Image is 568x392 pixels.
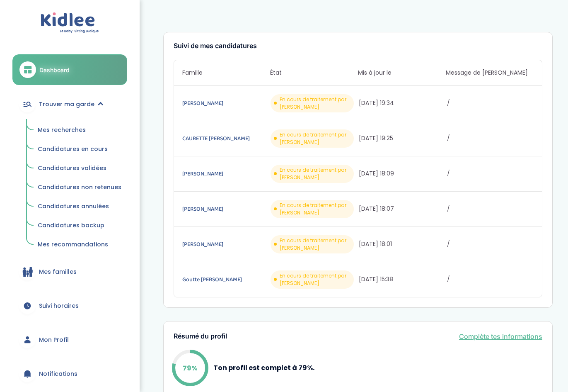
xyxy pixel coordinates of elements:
span: Candidatures non retenues [38,183,121,191]
h3: Suivi de mes candidatures [174,42,542,50]
span: / [447,99,534,107]
a: Trouver ma garde [12,89,127,119]
span: En cours de traitement par [PERSON_NAME] [280,166,350,181]
span: [DATE] 18:01 [359,240,445,248]
a: Suivi horaires [12,291,127,321]
span: Mis à jour le [358,68,446,77]
a: Candidatures non retenues [32,180,127,195]
a: Mes recommandations [32,237,127,253]
span: En cours de traitement par [PERSON_NAME] [280,202,350,217]
a: Mes familles [12,257,127,287]
p: 79% [183,363,197,373]
span: [DATE] 18:09 [359,169,445,178]
span: [DATE] 15:38 [359,275,445,284]
span: Mes recommandations [38,240,108,248]
a: [PERSON_NAME] [182,205,269,214]
span: En cours de traitement par [PERSON_NAME] [280,237,350,252]
span: Mes familles [39,268,77,276]
span: / [447,169,534,178]
span: En cours de traitement par [PERSON_NAME] [280,272,350,287]
span: Dashboard [39,66,70,74]
span: État [270,68,358,77]
span: Notifications [39,370,77,378]
a: Candidatures validées [32,161,127,176]
a: Mon Profil [12,325,127,355]
img: logo.svg [41,12,99,34]
span: Message de [PERSON_NAME] [446,68,534,77]
a: Candidatures annulées [32,199,127,214]
span: Candidatures annulées [38,202,109,210]
a: Mes recherches [32,122,127,138]
span: / [447,134,534,143]
span: Famille [182,68,270,77]
span: [DATE] 18:07 [359,205,445,213]
a: Candidatures en cours [32,141,127,157]
a: Complète tes informations [459,331,542,341]
span: Mon Profil [39,336,69,344]
a: Candidatures backup [32,218,127,234]
span: Trouver ma garde [39,100,94,109]
span: / [447,240,534,248]
h3: Résumé du profil [174,333,227,340]
span: [DATE] 19:25 [359,134,445,143]
span: Candidatures validées [38,164,106,172]
span: Suivi horaires [39,302,79,310]
span: Candidatures en cours [38,145,108,153]
span: / [447,205,534,213]
a: [PERSON_NAME] [182,169,269,178]
span: En cours de traitement par [PERSON_NAME] [280,131,350,146]
span: En cours de traitement par [PERSON_NAME] [280,96,350,111]
a: Goutte [PERSON_NAME] [182,275,269,284]
a: Dashboard [12,54,127,85]
a: [PERSON_NAME] [182,99,269,108]
a: [PERSON_NAME] [182,240,269,249]
p: Ton profil est complet à 79%. [213,363,314,373]
span: / [447,275,534,284]
a: Notifications [12,359,127,389]
a: CAURETTE [PERSON_NAME] [182,134,269,143]
span: [DATE] 19:34 [359,99,445,107]
span: Mes recherches [38,126,86,134]
span: Candidatures backup [38,221,104,229]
